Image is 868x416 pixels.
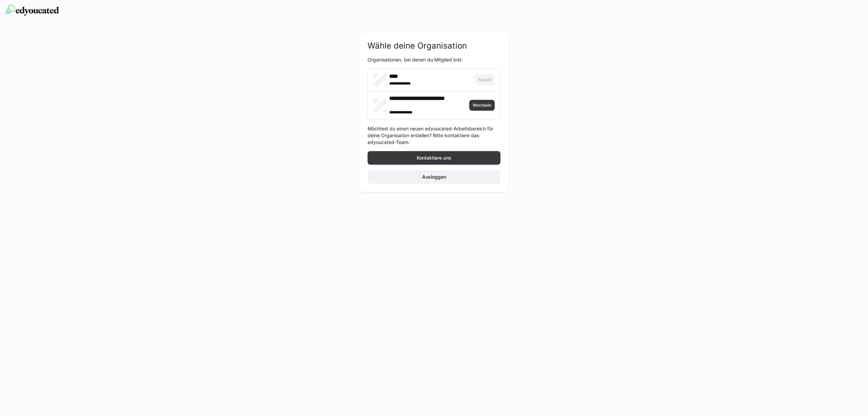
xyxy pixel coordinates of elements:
[368,41,500,51] h2: Wähle deine Organisation
[472,103,492,108] span: Wechseln
[368,151,500,165] button: Kontaktiere uns
[368,170,500,184] button: Ausloggen
[416,155,452,161] span: Kontaktiere uns
[421,174,447,180] span: Ausloggen
[368,56,500,63] p: Organisationen, bei denen du Mitglied bist:
[469,100,495,111] button: Wechseln
[368,125,500,146] p: Möchtest du einen neuen edyoucated-Arbeitsbereich für deine Organisation erstellen? Bitte kontakt...
[477,77,492,83] span: Aktuell
[5,5,59,16] img: edyoucated
[475,74,495,85] button: Aktuell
